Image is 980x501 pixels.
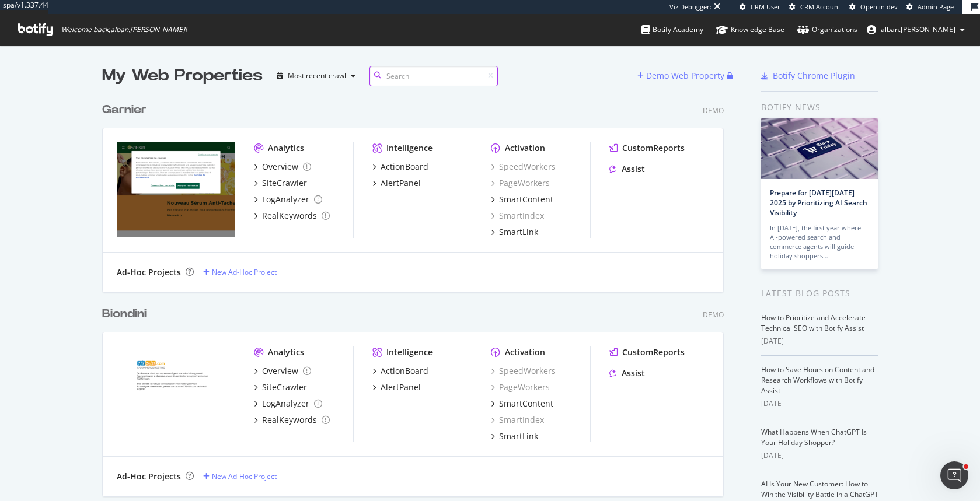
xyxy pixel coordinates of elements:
[761,450,878,461] div: [DATE]
[491,398,553,409] a: SmartContent
[491,226,538,238] a: SmartLink
[61,25,187,34] span: Welcome back, alban.[PERSON_NAME] !
[203,471,277,481] a: New Ad-Hoc Project
[372,381,421,393] a: AlertPanel
[262,398,309,409] div: LogAnalyzer
[716,24,784,36] div: Knowledge Base
[491,414,544,426] a: SmartIndex
[491,381,550,393] a: PageWorkers
[262,161,298,173] div: Overview
[761,365,874,395] a: How to Save Hours on Content and Research Workflows with Botify Assist
[262,365,298,377] div: Overview
[102,101,151,118] a: Garnier
[770,188,867,218] a: Prepare for [DATE][DATE] 2025 by Prioritizing AI Search Visibility
[268,142,304,154] div: Analytics
[761,313,866,333] a: How to Prioritize and Accelerate Technical SEO with Botify Assist
[881,24,955,34] span: alban.ruelle
[751,2,780,11] span: CRM User
[254,161,311,173] a: Overview
[381,161,428,173] div: ActionBoard
[262,414,317,426] div: RealKeywords
[505,142,545,154] div: Activation
[491,161,556,173] a: SpeedWorkers
[622,163,645,175] div: Assist
[770,223,869,261] div: In [DATE], the first year where AI-powered search and commerce agents will guide holiday shoppers…
[609,367,645,379] a: Assist
[761,101,878,114] div: Botify news
[262,194,309,205] div: LogAnalyzer
[254,210,330,222] a: RealKeywords
[117,471,181,482] div: Ad-Hoc Projects
[386,142,433,154] div: Intelligence
[272,66,360,85] button: Most recent crawl
[491,194,553,205] a: SmartContent
[262,177,307,189] div: SiteCrawler
[789,2,841,12] a: CRM Account
[381,177,421,189] div: AlertPanel
[262,210,317,222] div: RealKeywords
[761,118,878,179] img: Prepare for Black Friday 2025 by Prioritizing AI Search Visibility
[761,427,867,447] a: What Happens When ChatGPT Is Your Holiday Shopper?
[641,14,703,45] a: Botify Academy
[797,24,857,36] div: Organizations
[491,177,550,189] a: PageWorkers
[761,398,878,409] div: [DATE]
[491,210,544,222] a: SmartIndex
[254,177,307,189] a: SiteCrawler
[703,310,724,320] div: Demo
[703,106,724,115] div: Demo
[369,66,498,86] input: Search
[117,267,181,278] div: Ad-Hoc Projects
[499,194,553,205] div: SmartContent
[499,398,553,409] div: SmartContent
[740,2,780,12] a: CRM User
[102,306,151,323] a: Biondini
[773,70,855,82] div: Botify Chrome Plugin
[609,346,685,358] a: CustomReports
[386,346,433,358] div: Intelligence
[716,14,784,45] a: Knowledge Base
[254,398,322,409] a: LogAnalyzer
[609,142,685,154] a: CustomReports
[372,161,428,173] a: ActionBoard
[499,226,538,238] div: SmartLink
[254,194,322,205] a: LogAnalyzer
[212,471,277,481] div: New Ad-Hoc Project
[622,367,645,379] div: Assist
[906,2,954,12] a: Admin Page
[212,267,277,277] div: New Ad-Hoc Project
[849,2,898,12] a: Open in dev
[254,365,311,377] a: Overview
[860,2,898,11] span: Open in dev
[622,346,685,358] div: CustomReports
[117,142,235,237] img: Garnier
[491,365,556,377] a: SpeedWorkers
[117,346,235,441] img: Biondini
[381,365,428,377] div: ActionBoard
[262,381,307,393] div: SiteCrawler
[669,2,712,12] div: Viz Debugger:
[254,381,307,393] a: SiteCrawler
[797,14,857,45] a: Organizations
[857,20,974,39] button: alban.[PERSON_NAME]
[940,461,968,489] iframe: Intercom live chat
[254,414,330,426] a: RealKeywords
[288,72,346,79] div: Most recent crawl
[918,2,954,11] span: Admin Page
[609,163,645,175] a: Assist
[102,64,263,87] div: My Web Properties
[646,70,724,82] div: Demo Web Property
[637,71,727,80] a: Demo Web Property
[641,24,703,36] div: Botify Academy
[381,381,421,393] div: AlertPanel
[372,365,428,377] a: ActionBoard
[102,306,147,323] div: Biondini
[800,2,841,11] span: CRM Account
[499,430,538,442] div: SmartLink
[622,142,685,154] div: CustomReports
